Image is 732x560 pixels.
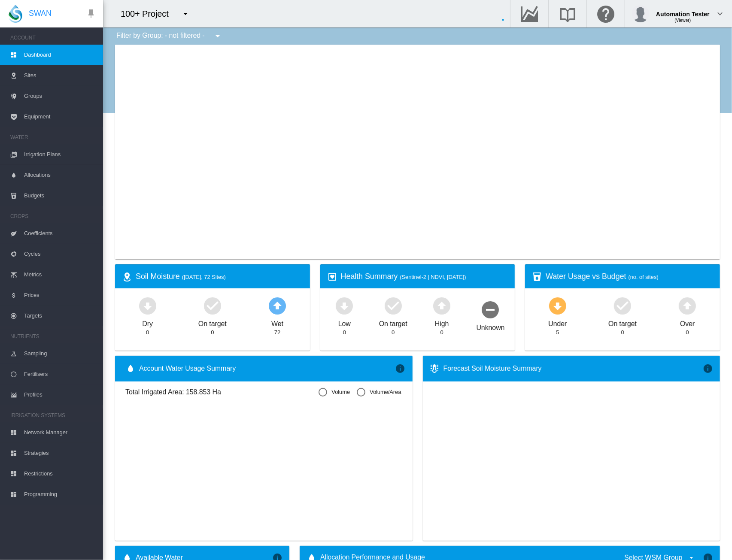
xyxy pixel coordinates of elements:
[209,27,226,45] button: icon-menu-down
[440,329,443,336] div: 0
[400,274,466,280] span: (Sentinel-2 | NDVI, [DATE])
[10,31,96,45] span: ACCOUNT
[629,274,659,280] span: (no. of sites)
[24,185,96,206] span: Budgets
[357,388,401,397] md-radio-button: Volume/Area
[182,274,226,280] span: ([DATE], 72 Sites)
[142,316,153,329] div: Dry
[110,27,229,45] div: Filter by Group: - not filtered -
[86,9,96,19] md-icon: icon-pin
[146,329,149,336] div: 0
[476,320,504,333] div: Unknown
[24,106,96,127] span: Equipment
[686,329,689,336] div: 0
[24,45,96,65] span: Dashboard
[24,463,96,484] span: Restrictions
[267,295,288,316] md-icon: icon-arrow-up-bold-circle
[271,316,283,329] div: Wet
[395,363,406,374] md-icon: icon-information
[612,295,633,316] md-icon: icon-checkbox-marked-circle
[532,272,542,282] md-icon: icon-cup-water
[211,329,214,336] div: 0
[430,363,440,374] md-icon: icon-thermometer-lines
[177,5,194,22] button: icon-menu-down
[546,271,713,282] div: Water Usage vs Budget
[180,9,191,19] md-icon: icon-menu-down
[379,316,407,329] div: On target
[136,271,303,282] div: Soil Moisture
[213,31,223,41] md-icon: icon-menu-down
[680,316,695,329] div: Over
[125,363,136,374] md-icon: icon-water
[24,364,96,384] span: Fertilisers
[139,364,395,373] span: Account Water Usage Summary
[703,363,713,374] md-icon: icon-information
[431,295,452,316] md-icon: icon-arrow-up-bold-circle
[24,86,96,106] span: Groups
[24,343,96,364] span: Sampling
[595,9,616,19] md-icon: Click here for help
[121,8,176,20] div: 100+ Project
[392,329,395,336] div: 0
[10,209,96,223] span: CROPS
[338,316,351,329] div: Low
[9,5,22,23] img: SWAN-Landscape-Logo-Colour-drop.png
[24,306,96,326] span: Targets
[24,384,96,405] span: Profiles
[24,65,96,86] span: Sites
[341,271,508,282] div: Health Summary
[548,316,567,329] div: Under
[480,299,501,320] md-icon: icon-minus-circle
[29,8,52,19] span: SWAN
[547,295,568,316] md-icon: icon-arrow-down-bold-circle
[608,316,637,329] div: On target
[24,443,96,463] span: Strategies
[24,144,96,165] span: Irrigation Plans
[10,130,96,144] span: WATER
[202,295,223,316] md-icon: icon-checkbox-marked-circle
[198,316,227,329] div: On target
[383,295,404,316] md-icon: icon-checkbox-marked-circle
[24,264,96,285] span: Metrics
[677,295,698,316] md-icon: icon-arrow-up-bold-circle
[334,295,355,316] md-icon: icon-arrow-down-bold-circle
[137,295,158,316] md-icon: icon-arrow-down-bold-circle
[274,329,280,336] div: 72
[327,272,337,282] md-icon: icon-heart-box-outline
[10,409,96,422] span: IRRIGATION SYSTEMS
[519,9,540,19] md-icon: Go to the Data Hub
[24,244,96,264] span: Cycles
[632,5,649,22] img: profile.jpg
[674,18,691,23] span: (Viewer)
[343,329,346,336] div: 0
[557,9,578,19] md-icon: Search the knowledge base
[621,329,624,336] div: 0
[435,316,449,329] div: High
[24,484,96,505] span: Programming
[715,9,725,19] md-icon: icon-chevron-down
[556,329,559,336] div: 5
[24,285,96,306] span: Prices
[24,165,96,185] span: Allocations
[319,388,350,397] md-radio-button: Volume
[443,364,703,373] div: Forecast Soil Moisture Summary
[125,387,319,397] span: Total Irrigated Area: 158.853 Ha
[10,330,96,343] span: NUTRIENTS
[24,422,96,443] span: Network Manager
[24,223,96,244] span: Coefficients
[122,272,132,282] md-icon: icon-map-marker-radius
[656,6,710,15] div: Automation Tester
